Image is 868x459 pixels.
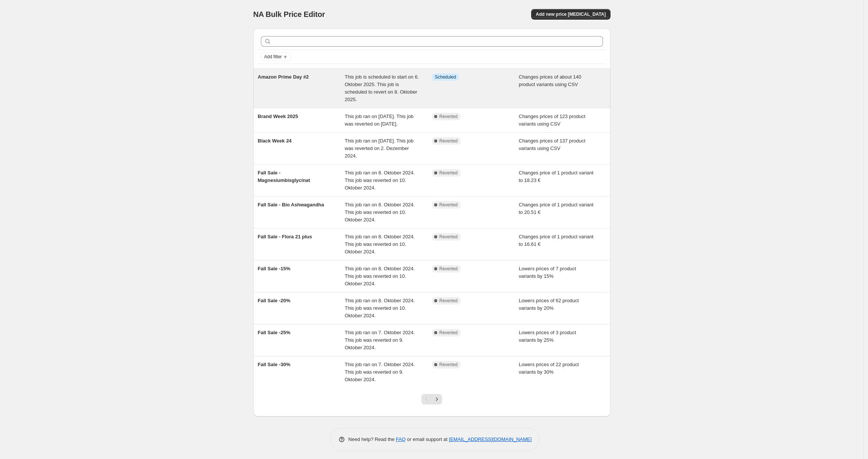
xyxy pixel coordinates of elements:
span: This job is scheduled to start on 6. Oktober 2025. This job is scheduled to revert on 8. Oktober ... [345,74,419,102]
span: Lowers prices of 7 product variants by 15% [519,266,576,279]
button: Add filter [261,52,291,61]
nav: Pagination [421,394,442,404]
span: Reverted [439,138,458,144]
span: Brand Week 2025 [258,114,298,119]
span: This job ran on 8. Oktober 2024. This job was reverted on 10. Oktober 2024. [345,234,415,254]
span: Fall Sale -25% [258,330,291,335]
span: Changes prices of 123 product variants using CSV [519,114,585,127]
span: Fall Sale - Bio Ashwagandha [258,202,324,208]
span: Fall Sale -30% [258,362,291,367]
span: Reverted [439,202,458,208]
span: Fall Sale -15% [258,266,291,271]
a: FAQ [396,436,406,442]
span: This job ran on 8. Oktober 2024. This job was reverted on 10. Oktober 2024. [345,298,415,318]
span: This job ran on 8. Oktober 2024. This job was reverted on 10. Oktober 2024. [345,170,415,191]
span: Add filter [264,54,282,60]
span: Changes prices of about 140 product variants using CSV [519,74,581,87]
span: Reverted [439,170,458,176]
span: This job ran on [DATE]. This job was reverted on [DATE]. [345,114,414,127]
span: Reverted [439,234,458,240]
span: Reverted [439,266,458,272]
span: Amazon Prime Day #2 [258,74,309,80]
span: Reverted [439,362,458,368]
span: Reverted [439,330,458,336]
span: This job ran on 8. Oktober 2024. This job was reverted on 10. Oktober 2024. [345,266,415,286]
span: Reverted [439,298,458,304]
span: Black Week 24 [258,138,292,144]
button: Add new price [MEDICAL_DATA] [531,9,610,20]
span: Changes price of 1 product variant to 16.61 € [519,234,594,247]
span: Need help? Read the [348,436,396,442]
span: Changes price of 1 product variant to 18.23 € [519,170,594,183]
span: Lowers prices of 3 product variants by 25% [519,330,576,343]
span: This job ran on 8. Oktober 2024. This job was reverted on 10. Oktober 2024. [345,202,415,223]
a: [EMAIL_ADDRESS][DOMAIN_NAME] [449,436,532,442]
span: Changes prices of 137 product variants using CSV [519,138,585,151]
span: This job ran on [DATE]. This job was reverted on 2. Dezember 2024. [345,138,414,159]
span: Reverted [439,114,458,120]
span: NA Bulk Price Editor [253,10,325,18]
span: Add new price [MEDICAL_DATA] [536,11,606,17]
span: This job ran on 7. Oktober 2024. This job was reverted on 9. Oktober 2024. [345,330,415,350]
span: This job ran on 7. Oktober 2024. This job was reverted on 9. Oktober 2024. [345,362,415,382]
span: Lowers prices of 22 product variants by 30% [519,362,579,375]
span: Changes price of 1 product variant to 20.51 € [519,202,594,215]
span: Scheduled [435,74,456,80]
span: Fall Sale - Magnesiumbisglycinat [258,170,310,183]
span: Fall Sale - Flora 21 plus [258,234,312,239]
span: Fall Sale -20% [258,298,291,303]
span: Lowers prices of 62 product variants by 20% [519,298,579,311]
button: Next [432,394,442,404]
span: or email support at [406,436,449,442]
